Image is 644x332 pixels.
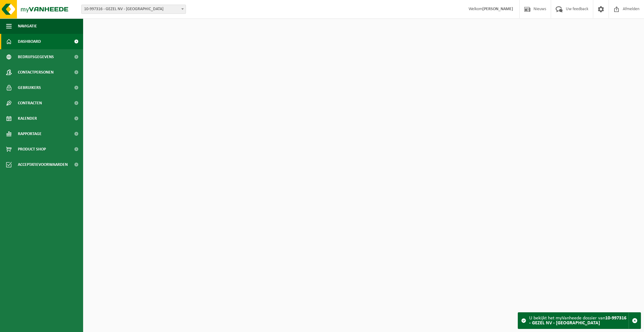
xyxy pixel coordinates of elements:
[18,49,54,65] span: Bedrijfsgegevens
[529,316,626,326] strong: 10-997316 - GEZEL NV - [GEOGRAPHIC_DATA]
[18,80,41,95] span: Gebruikers
[18,65,54,80] span: Contactpersonen
[18,126,42,142] span: Rapportage
[18,18,37,34] span: Navigatie
[18,95,42,111] span: Contracten
[18,157,68,172] span: Acceptatievoorwaarden
[482,7,513,11] strong: [PERSON_NAME]
[18,34,41,49] span: Dashboard
[81,5,186,14] span: 10-997316 - GEZEL NV - SINT-NIKLAAS
[18,111,37,126] span: Kalender
[18,142,46,157] span: Product Shop
[529,313,629,329] div: U bekijkt het myVanheede dossier van
[82,5,186,14] span: 10-997316 - GEZEL NV - SINT-NIKLAAS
